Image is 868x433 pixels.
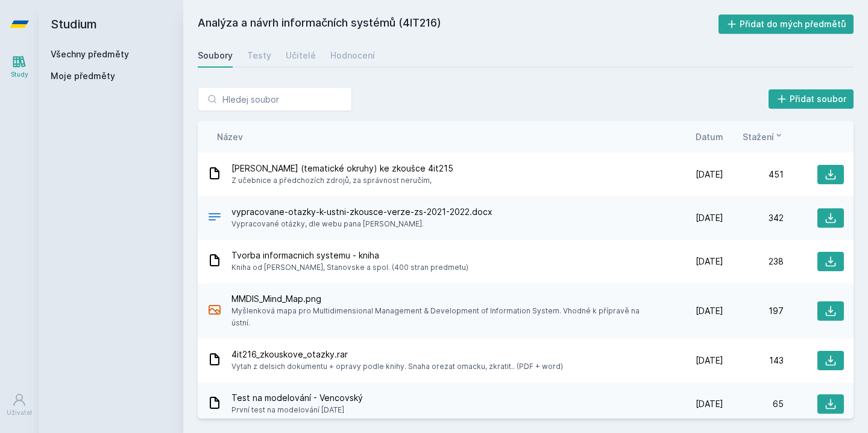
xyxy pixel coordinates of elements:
a: Soubory [198,43,233,68]
div: Hodnocení [330,50,375,62]
a: Study [2,48,36,85]
a: Všechny předměty [51,49,129,59]
span: Myšlenková mapa pro Multidimensional Management & Development of Information System. Vhodné k pří... [231,305,658,329]
a: Učitelé [286,43,316,68]
div: 451 [723,168,784,181]
span: [DATE] [696,212,723,224]
div: Study [11,70,28,79]
span: 4it216_zkouskove_otazky.rar [231,348,563,361]
button: Přidat soubor [769,89,854,109]
span: Z učebnice a předchozích zdrojů, za správnost neručím, [231,175,453,187]
div: Testy [247,50,271,62]
span: První test na modelování [DATE] [231,404,363,416]
div: Uživatel [7,408,32,417]
span: Test na modelování - Vencovský [231,392,363,404]
span: Stažení [743,130,774,143]
span: [DATE] [696,354,723,367]
h2: Analýza a návrh informačních systémů (4IT216) [198,14,719,34]
span: [DATE] [696,168,723,181]
div: 238 [723,255,784,268]
input: Hledej soubor [198,87,352,111]
span: [PERSON_NAME] (tematické okruhy) ke zkoušce 4it215 [231,162,453,175]
span: [DATE] [696,398,723,410]
span: [DATE] [696,255,723,268]
a: Testy [247,43,271,68]
button: Přidat do mých předmětů [719,14,854,34]
div: Soubory [198,50,233,62]
button: Stažení [743,130,784,143]
div: Učitelé [286,50,316,62]
button: Název [217,130,243,143]
a: Uživatel [2,386,36,423]
span: Tvorba informacnich systemu - kniha [231,249,468,261]
button: Datum [696,130,723,143]
span: Kniha od [PERSON_NAME], Stanovske a spol. (400 stran predmetu) [231,261,468,274]
a: Hodnocení [330,43,375,68]
div: 197 [723,305,784,317]
div: 342 [723,212,784,224]
span: Moje předměty [51,70,115,82]
div: 143 [723,354,784,367]
span: Vytah z delsich dokumentu + opravy podle knihy. Snaha orezat omacku, zkratit.. (PDF + word) [231,361,563,373]
div: DOCX [207,210,222,227]
span: [DATE] [696,305,723,317]
span: vypracovane-otazky-k-ustni-zkousce-verze-zs-2021-2022.docx [231,206,492,218]
span: Vypracované otázky, dle webu pana [PERSON_NAME]. [231,218,492,230]
div: PNG [207,303,222,320]
div: 65 [723,398,784,410]
span: MMDIS_Mind_Map.png [231,293,658,305]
